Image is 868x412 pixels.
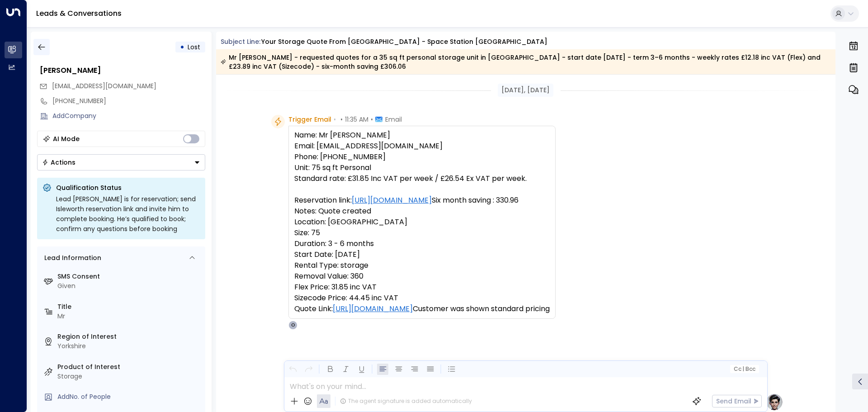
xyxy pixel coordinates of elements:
[180,39,184,55] div: •
[294,130,550,314] pre: Name: Mr [PERSON_NAME] Email: [EMAIL_ADDRESS][DOMAIN_NAME] Phone: [PHONE_NUMBER] Unit: 75 sq ft P...
[57,312,202,321] div: Mr
[52,111,205,121] div: AddCompany
[52,81,156,91] span: dazzaball82@gmail.com
[56,194,200,234] div: Lead [PERSON_NAME] is for reservation; send Isleworth reservation link and invite him to complete...
[340,397,472,405] div: The agent signature is added automatically
[37,154,205,170] div: Button group with a nested menu
[221,53,830,71] div: Mr [PERSON_NAME] - requested quotes for a 35 sq ft personal storage unit in [GEOGRAPHIC_DATA] - s...
[733,366,755,372] span: Cc Bcc
[57,372,202,381] div: Storage
[742,366,744,372] span: |
[57,302,202,312] label: Title
[52,81,156,90] span: [EMAIL_ADDRESS][DOMAIN_NAME]
[288,321,297,330] div: O
[334,115,336,124] span: •
[53,134,80,143] div: AI Mode
[385,115,402,124] span: Email
[42,158,75,166] div: Actions
[287,364,298,375] button: Undo
[40,65,205,76] div: [PERSON_NAME]
[340,115,343,124] span: •
[765,393,783,411] img: profile-logo.png
[36,8,122,19] a: Leads & Conversations
[57,341,202,351] div: Yorkshire
[288,115,331,124] span: Trigger Email
[345,115,368,124] span: 11:35 AM
[57,392,202,402] div: AddNo. of People
[303,364,314,375] button: Redo
[371,115,373,124] span: •
[52,96,205,106] div: [PHONE_NUMBER]
[261,37,547,47] div: Your storage quote from [GEOGRAPHIC_DATA] - Space Station [GEOGRAPHIC_DATA]
[498,84,553,97] div: [DATE], [DATE]
[57,332,202,341] label: Region of Interest
[188,43,200,52] span: Lost
[333,303,413,314] a: [URL][DOMAIN_NAME]
[57,362,202,372] label: Product of Interest
[57,281,202,291] div: Given
[57,272,202,281] label: SMS Consent
[221,37,260,46] span: Subject Line:
[41,253,101,263] div: Lead Information
[37,154,205,170] button: Actions
[352,195,432,206] a: [URL][DOMAIN_NAME]
[730,365,759,374] button: Cc|Bcc
[56,183,200,192] p: Qualification Status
